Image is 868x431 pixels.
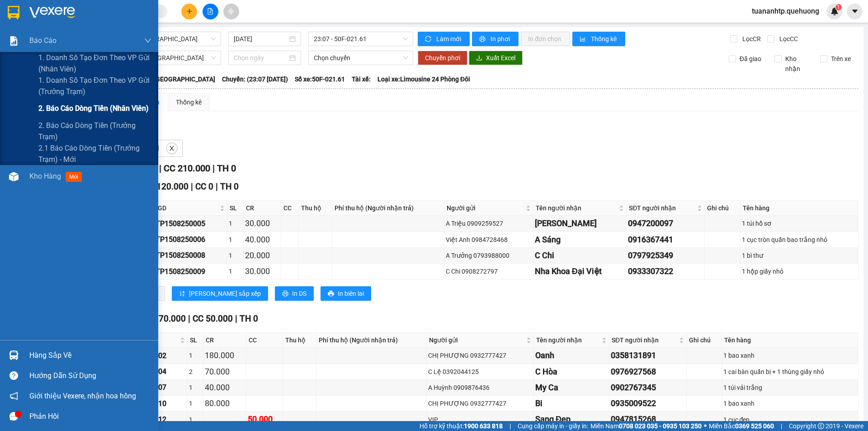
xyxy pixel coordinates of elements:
[723,367,857,377] div: 1 cai bàn quấn bị + 1 thùng giấy nhỏ
[469,51,523,65] button: downloadXuất Excel
[29,369,151,383] div: Hướng dẫn sử dụng
[328,290,334,298] span: printer
[446,218,532,228] div: A Triệu 0909259527
[212,163,215,174] span: |
[295,74,345,84] span: Số xe: 50F-021.61
[745,5,826,17] span: tuananhtp.quehuong
[428,415,532,425] div: VIP
[611,397,685,410] div: 0935009522
[189,398,202,408] div: 1
[533,264,627,279] td: Nha Khoa Đại Việt
[536,335,600,345] span: Tên người nhận
[534,348,609,364] td: Oanh
[229,266,242,276] div: 1
[234,53,288,63] input: Chọn ngày
[205,381,245,394] div: 40.000
[38,142,151,165] span: 2.1 Báo cáo dòng tiền (trưởng trạm) - mới
[244,201,281,216] th: CR
[145,248,227,264] td: VPTP1508250008
[146,266,226,277] div: VPTP1508250009
[205,349,245,362] div: 180.000
[709,421,774,431] span: Miền Bắc
[38,120,151,142] span: 2. Báo cáo dòng tiền (trưởng trạm)
[167,145,177,152] span: close
[9,350,19,360] img: warehouse-icon
[627,232,705,248] td: 0916367441
[314,51,408,65] span: Chọn chuyến
[521,32,570,46] button: In đơn chọn
[203,333,246,348] th: CR
[723,350,857,360] div: 1 bao xanh
[377,74,470,84] span: Loại xe: Limousine 24 Phòng Đôi
[191,181,193,192] span: |
[9,36,19,46] img: solution-icon
[572,32,625,46] button: bar-chartThống kê
[428,350,532,360] div: CHỊ PHƯỢNG 0932777427
[464,422,503,430] strong: 1900 633 818
[248,413,281,426] div: 50.000
[166,143,177,154] button: close
[781,421,782,431] span: |
[776,34,799,44] span: Lọc CC
[144,37,151,44] span: down
[704,424,707,428] span: ⚪️
[205,365,245,378] div: 70.000
[172,286,268,301] button: sort-ascending[PERSON_NAME] sắp xếp
[145,264,227,279] td: VPTP1508250009
[739,34,762,44] span: Lọc CR
[229,235,242,245] div: 1
[228,8,234,14] span: aim
[428,367,532,377] div: C Lệ 0392044125
[186,8,193,14] span: plus
[741,201,859,216] th: Tên hàng
[611,381,685,394] div: 0902767345
[189,289,261,298] span: [PERSON_NAME] sắp xếp
[609,348,687,364] td: 0358131891
[535,233,625,246] div: A Sáng
[446,251,532,260] div: A Trưởng 0793988000
[629,203,695,213] span: SĐT người nhận
[627,216,705,232] td: 0947200097
[723,415,857,425] div: 1 cục đen
[420,421,503,431] span: Hỗ trợ kỹ thuật:
[611,413,685,426] div: 0947815268
[472,32,519,46] button: printerIn phơi
[29,390,136,402] span: Giới thiệu Vexere, nhận hoa hồng
[223,4,239,19] button: aim
[428,383,532,393] div: A Huỳnh 0909876436
[619,422,702,430] strong: 0708 023 035 - 0935 103 250
[736,54,765,64] span: Đã giao
[9,371,18,380] span: question-circle
[203,4,218,19] button: file-add
[830,7,839,15] img: icon-new-feature
[193,313,233,324] span: CC 50.000
[229,251,242,260] div: 1
[29,35,57,46] span: Báo cáo
[189,415,202,425] div: 1
[146,218,226,229] div: VPTP1508250005
[628,217,703,230] div: 0947200097
[705,201,741,216] th: Ghi chú
[146,250,226,261] div: VPTP1508250008
[436,34,462,44] span: Làm mới
[425,36,433,43] span: sync
[611,349,685,362] div: 0358131891
[611,365,685,378] div: 0976927568
[159,163,161,174] span: |
[628,233,703,246] div: 0916367441
[147,203,218,213] span: Mã GD
[509,421,511,431] span: |
[314,32,408,46] span: 23:07 - 50F-021.61
[316,333,427,348] th: Phí thu hộ (Người nhận trả)
[742,218,857,228] div: 1 túi hồ sơ
[189,367,202,377] div: 2
[446,266,532,276] div: C Chi 0908272797
[8,6,19,19] img: logo-vxr
[220,181,239,192] span: TH 0
[687,333,722,348] th: Ghi chú
[535,265,625,278] div: Nha Khoa Đại Việt
[479,36,487,43] span: printer
[591,34,618,44] span: Thống kê
[299,201,333,216] th: Thu hộ
[723,398,857,408] div: 1 bao xanh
